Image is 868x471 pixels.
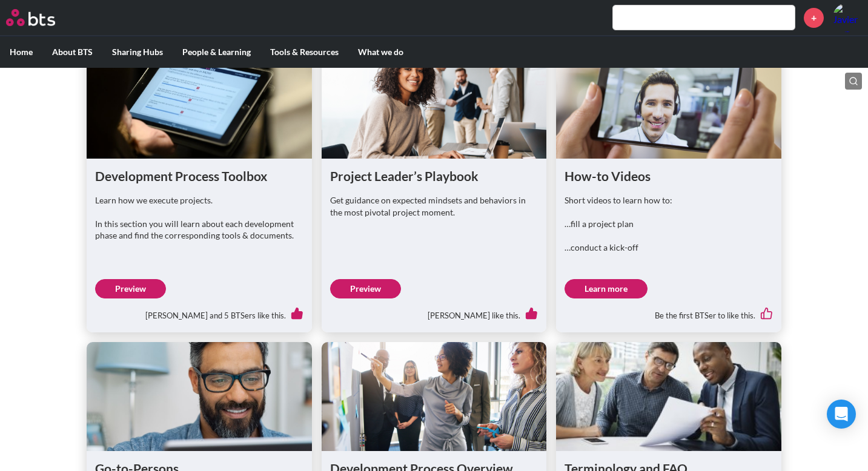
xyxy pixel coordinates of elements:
[565,167,772,185] h1: How-to Videos
[833,3,862,32] img: Javier Carvallo
[827,400,856,429] div: Open Intercom Messenger
[330,194,538,218] p: Get guidance on expected mindsets and behaviors in the most pivotal project moment.
[173,36,260,68] label: People & Learning
[330,167,538,185] h1: Project Leader’s Playbook
[6,9,78,26] a: Go home
[260,36,348,68] label: Tools & Resources
[565,298,772,324] div: Be the first BTSer to like this.
[348,36,413,68] label: What we do
[804,8,824,28] a: +
[95,279,166,298] a: Preview
[95,167,303,185] h1: Development Process Toolbox
[6,9,55,26] img: BTS Logo
[330,279,401,298] a: Preview
[565,242,772,254] p: …conduct a kick-off
[102,36,173,68] label: Sharing Hubs
[565,279,648,298] a: Learn more
[95,194,303,206] p: Learn how we execute projects.
[330,298,538,324] div: [PERSON_NAME] like this.
[565,218,772,230] p: …fill a project plan
[833,3,862,32] a: Profile
[95,298,303,324] div: [PERSON_NAME] and 5 BTSers like this.
[565,194,772,206] p: Short videos to learn how to:
[42,36,102,68] label: About BTS
[95,218,303,242] p: In this section you will learn about each development phase and find the corresponding tools & do...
